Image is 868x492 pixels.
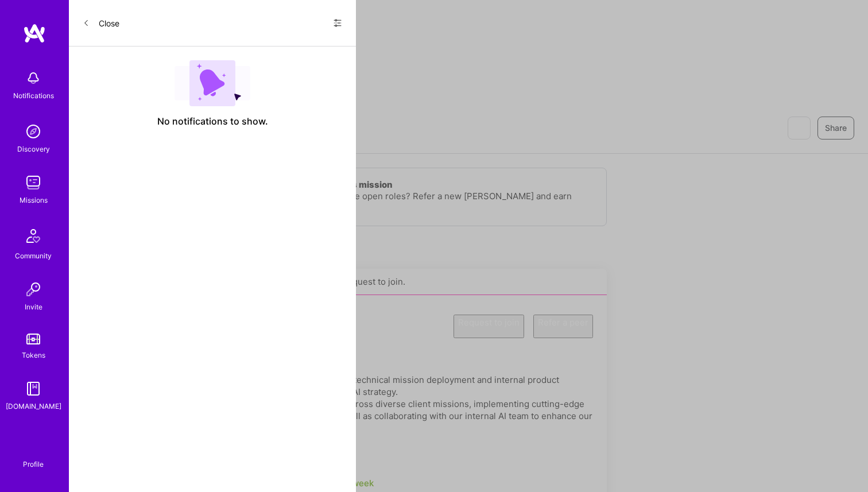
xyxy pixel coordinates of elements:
[175,60,250,106] img: empty
[22,377,45,400] img: guide book
[22,349,45,361] div: Tokens
[22,120,45,143] img: discovery
[22,171,45,194] img: teamwork
[83,14,119,32] button: Close
[26,334,40,344] img: tokens
[19,446,48,469] a: Profile
[13,90,54,102] div: Notifications
[23,458,44,469] div: Profile
[17,143,50,155] div: Discovery
[157,115,268,127] span: No notifications to show.
[20,222,47,250] img: Community
[22,67,45,90] img: bell
[25,301,42,313] div: Invite
[20,194,48,206] div: Missions
[15,250,52,262] div: Community
[23,23,46,44] img: logo
[6,400,61,412] div: [DOMAIN_NAME]
[22,278,45,301] img: Invite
